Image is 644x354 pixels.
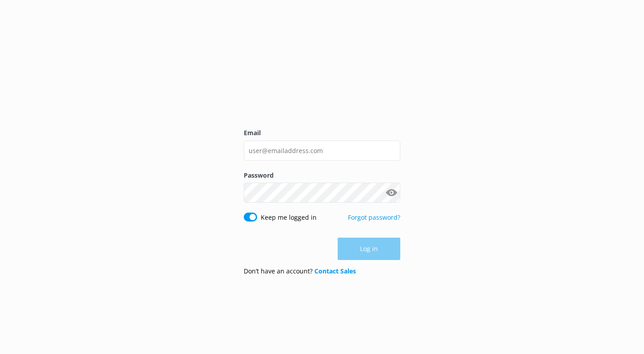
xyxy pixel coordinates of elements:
a: Forgot password? [348,213,400,222]
p: Don’t have an account? [244,266,356,276]
a: Contact Sales [314,267,356,275]
input: user@emailaddress.com [244,141,400,161]
label: Email [244,128,400,138]
button: Show password [382,184,400,202]
label: Password [244,171,400,180]
label: Keep me logged in [261,213,317,222]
